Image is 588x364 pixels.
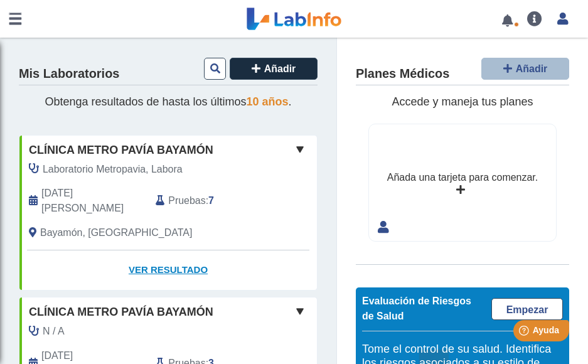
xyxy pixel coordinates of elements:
[45,95,246,108] font: Obtenga resultados de hasta los últimos
[41,188,124,213] font: [DATE][PERSON_NAME]
[230,58,318,80] button: Añadir
[476,315,574,350] iframe: Lanzador de widgets de ayuda
[516,63,548,74] font: Añadir
[481,58,569,80] button: Añadir
[40,227,192,238] font: Bayamón, [GEOGRAPHIC_DATA]
[168,195,205,206] font: Pruebas
[43,164,183,174] font: Laboratorio Metropavia, Labora
[247,95,289,108] font: 10 años
[208,195,214,206] font: 7
[362,296,471,321] font: Evaluación de Riesgos de Salud
[129,264,208,275] font: Ver resultado
[43,162,183,177] span: Laboratorio Metropavia, Labora
[392,95,533,108] font: Accede y maneja tus planes
[19,250,317,290] a: Ver resultado
[40,225,192,240] span: Bayamón, PR
[491,298,563,320] a: Empezar
[41,186,146,216] span: 12 de agosto de 2025
[19,67,119,80] font: Mis Laboratorios
[206,195,208,206] font: :
[356,67,449,80] font: Planes Médicos
[29,144,213,156] font: Clínica Metro Pavía Bayamón
[506,304,548,315] font: Empezar
[29,306,213,318] font: Clínica Metro Pavía Bayamón
[264,63,296,74] font: Añadir
[387,172,538,183] font: Añada una tarjeta para comenzar.
[43,326,65,336] font: N / A
[289,95,292,108] font: .
[43,324,65,339] span: N / A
